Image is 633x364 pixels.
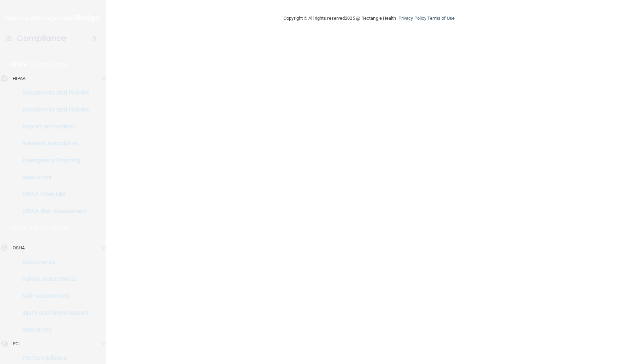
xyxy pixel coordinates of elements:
[5,191,101,198] p: HIPAA Checklist
[5,106,101,113] p: Documents and Policies
[31,224,68,232] p: Learn More!
[5,89,101,96] p: Documents and Policies
[427,16,455,21] a: Terms of Use
[13,74,26,83] p: HIPAA
[5,140,101,147] p: Business Associates
[10,224,27,232] p: OSHA
[5,326,101,333] p: Resources
[13,244,25,252] p: OSHA
[5,292,101,299] p: Self-Assessment
[5,309,101,316] p: Injury and Illness Report
[5,259,101,266] p: Documents
[5,11,101,25] img: PMB logo
[5,123,101,130] p: Report an Incident
[5,208,101,215] p: HIPAA Risk Assessment
[10,60,28,69] p: HIPAA
[5,157,101,164] p: Emergency Planning
[17,34,66,43] h4: Compliance
[5,275,101,283] p: Safety Data Sheets
[398,16,426,21] a: Privacy Policy
[5,174,101,181] p: Resources
[240,7,498,30] div: Copyright © All rights reserved 2025 @ Rectangle Health | |
[13,340,20,348] p: PCI
[31,60,69,69] p: Learn More!
[5,354,101,362] p: PCI Compliance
